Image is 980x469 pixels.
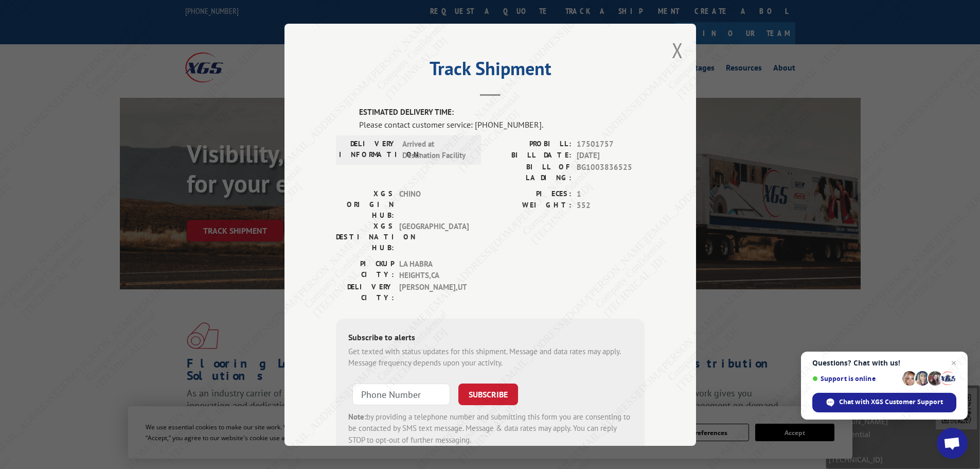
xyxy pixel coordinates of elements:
span: 17501757 [577,138,645,150]
span: LA HABRA HEIGHTS , CA [399,258,469,281]
div: Subscribe to alerts [348,331,632,345]
div: by providing a telephone number and submitting this form you are consenting to be contacted by SM... [348,411,632,446]
span: 1 [577,188,645,200]
span: [PERSON_NAME] , UT [399,281,469,303]
span: [DATE] [577,150,645,162]
button: Close modal [672,37,683,64]
span: Chat with XGS Customer Support [839,397,943,407]
button: SUBSCRIBE [458,383,518,405]
label: XGS ORIGIN HUB: [336,188,394,220]
label: DELIVERY CITY: [336,281,394,303]
div: Please contact customer service: [PHONE_NUMBER]. [359,118,645,130]
label: BILL OF LADING: [490,161,572,183]
span: Questions? Chat with us! [812,359,956,367]
label: PIECES: [490,188,572,200]
a: Open chat [937,428,968,459]
label: PROBILL: [490,138,572,150]
span: Support is online [812,375,899,383]
span: Chat with XGS Customer Support [812,393,956,412]
span: Arrived at Destination Facility [402,138,472,161]
h2: Track Shipment [336,61,645,81]
label: BILL DATE: [490,150,572,162]
strong: Note: [348,411,366,421]
span: CHINO [399,188,469,220]
label: PICKUP CITY: [336,258,394,281]
div: Get texted with status updates for this shipment. Message and data rates may apply. Message frequ... [348,345,632,369]
input: Phone Number [352,383,450,405]
span: [GEOGRAPHIC_DATA] [399,220,469,253]
span: BG1003836525 [577,161,645,183]
label: ESTIMATED DELIVERY TIME: [359,107,645,118]
label: DELIVERY INFORMATION: [339,138,397,161]
span: 552 [577,200,645,212]
label: XGS DESTINATION HUB: [336,220,394,253]
label: WEIGHT: [490,200,572,212]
